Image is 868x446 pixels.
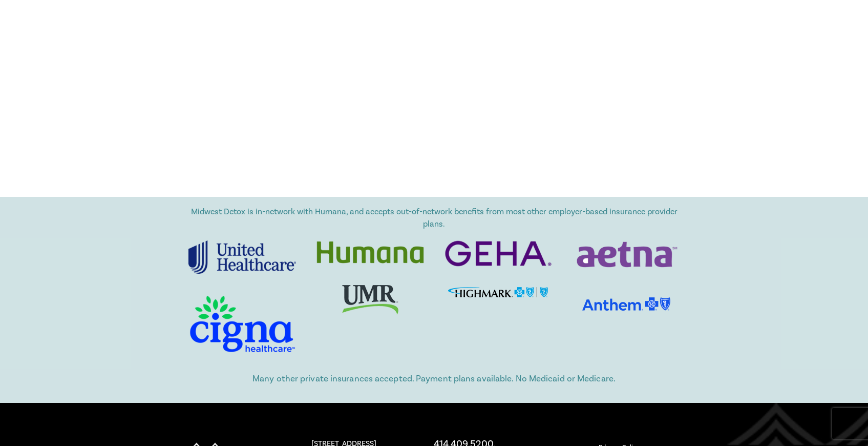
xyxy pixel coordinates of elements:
[448,287,548,297] img: highmark-bcbs-bs-logo
[342,285,398,315] img: umr logo
[188,294,296,353] img: cigna-logo
[444,240,552,267] img: geha
[573,240,680,269] img: Aetna-Logo-2012-1024x266 (1)
[188,240,296,274] img: unitedhealthcare-logo
[316,240,424,265] img: Humana-Logo-1024x232 (1)
[188,206,680,230] p: Midwest Detox is in-network with Humana, and accepts out-of-network benefits from most other empl...
[582,289,670,319] img: download
[252,373,616,384] span: Many other private insurances accepted. Payment plans available. No Medicaid or Medicare.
